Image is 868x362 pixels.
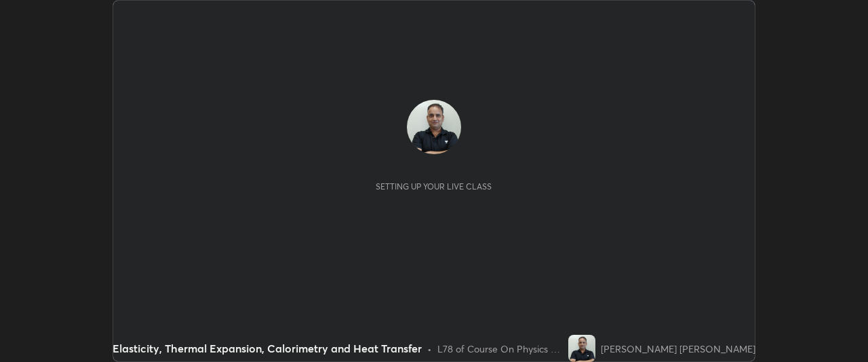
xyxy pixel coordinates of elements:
div: Elasticity, Thermal Expansion, Calorimetry and Heat Transfer [113,340,422,357]
div: Setting up your live class [376,181,492,192]
img: 3a59e42194ec479db318b30fb47d773a.jpg [407,100,461,154]
div: • [427,342,432,356]
img: 3a59e42194ec479db318b30fb47d773a.jpg [568,335,595,362]
div: L78 of Course On Physics for JEE Conquer 1 2026 [437,342,563,356]
div: [PERSON_NAME] [PERSON_NAME] [601,342,755,356]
